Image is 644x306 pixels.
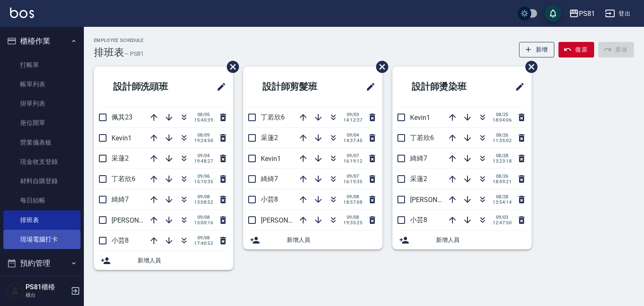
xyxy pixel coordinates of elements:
[579,8,595,19] div: PS81
[3,210,80,230] a: 排班表
[194,112,213,117] span: 08/05
[94,38,144,43] h2: Employee Schedule
[194,132,213,138] span: 08/09
[194,194,213,200] span: 09/08
[510,77,525,97] span: 修改班表的標題
[3,75,80,94] a: 帳單列表
[10,8,34,18] img: Logo
[3,30,80,52] button: 櫃檯作業
[361,77,376,97] span: 修改班表的標題
[194,200,213,205] span: 13:08:52
[343,215,362,220] span: 09/08
[410,154,427,162] span: 綺綺7
[392,231,532,249] div: 新增人員
[3,252,80,274] button: 預約管理
[112,175,135,183] span: 丁若欣6
[112,113,132,121] span: 佩其23
[566,5,598,22] button: PS81
[112,216,166,224] span: [PERSON_NAME]3
[3,133,80,152] a: 營業儀表板
[261,216,315,224] span: [PERSON_NAME]3
[261,175,278,183] span: 綺綺7
[243,231,382,249] div: 新增人員
[3,94,80,113] a: 掛單列表
[3,55,80,75] a: 打帳單
[124,49,144,58] h6: — PS81
[343,194,362,200] span: 09/08
[343,138,362,143] span: 14:37:45
[7,283,23,299] img: Person
[112,134,132,142] span: Kevin1
[26,283,68,291] h5: PS81櫃檯
[194,138,213,143] span: 19:24:50
[26,291,68,299] p: 櫃台
[343,174,362,179] span: 09/07
[261,134,278,142] span: 采蓮2
[3,152,80,171] a: 現金收支登錄
[94,47,124,58] h3: 排班表
[410,196,464,204] span: [PERSON_NAME]3
[519,54,539,79] span: 刪除班表
[493,132,512,138] span: 08/26
[112,236,129,244] span: 小芸8
[343,158,362,164] span: 16:19:12
[410,134,434,142] span: 丁若欣6
[221,54,240,79] span: 刪除班表
[370,54,390,79] span: 刪除班表
[250,72,345,102] h2: 設計師剪髮班
[194,153,213,158] span: 09/04
[261,113,285,121] span: 丁若欣6
[3,230,80,249] a: 現場電腦打卡
[112,195,129,203] span: 綺綺7
[493,158,512,164] span: 13:23:18
[399,72,494,102] h2: 設計師燙染班
[493,215,512,220] span: 09/03
[343,117,362,123] span: 14:12:37
[493,200,512,205] span: 13:54:14
[493,112,512,117] span: 08/25
[3,113,80,132] a: 座位開單
[194,215,213,220] span: 09/08
[343,200,362,205] span: 18:57:08
[558,42,594,57] button: 復原
[493,153,512,158] span: 08/28
[493,138,512,143] span: 11:35:02
[436,236,525,244] span: 新增人員
[519,42,555,57] button: 新增
[493,220,512,226] span: 12:47:50
[194,241,213,246] span: 17:40:52
[545,5,561,22] button: save
[194,174,213,179] span: 09/06
[112,154,129,162] span: 采蓮2
[138,256,226,265] span: 新增人員
[261,155,281,163] span: Kevin1
[3,191,80,210] a: 每日結帳
[194,158,213,164] span: 19:48:27
[94,251,233,270] div: 新增人員
[410,175,427,183] span: 采蓮2
[194,220,213,226] span: 15:00:16
[410,216,427,224] span: 小芸8
[493,174,512,179] span: 08/26
[211,77,226,97] span: 修改班表的標題
[343,220,362,226] span: 19:35:25
[194,179,213,184] span: 15:10:35
[493,194,512,200] span: 08/28
[493,179,512,184] span: 18:49:21
[343,112,362,117] span: 09/03
[410,114,430,122] span: Kevin1
[194,117,213,123] span: 15:40:39
[343,132,362,138] span: 09/04
[261,195,278,203] span: 小芸8
[287,236,376,244] span: 新增人員
[493,117,512,123] span: 18:04:06
[194,235,213,241] span: 09/08
[343,153,362,158] span: 09/07
[343,179,362,184] span: 16:19:35
[3,171,80,191] a: 材料自購登錄
[3,274,80,296] button: 報表及分析
[602,6,634,21] button: 登出
[101,72,196,102] h2: 設計師洗頭班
